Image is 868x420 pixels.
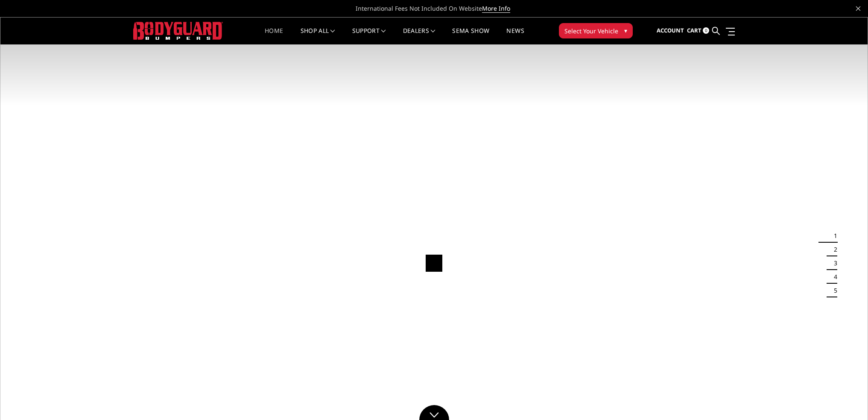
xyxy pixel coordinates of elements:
[559,23,633,38] button: Select Your Vehicle
[829,284,837,297] button: 5 of 5
[703,27,709,34] span: 0
[452,28,489,44] a: SEMA Show
[506,28,524,44] a: News
[352,28,386,44] a: Support
[564,26,618,35] span: Select Your Vehicle
[829,256,837,270] button: 3 of 5
[829,243,837,256] button: 2 of 5
[687,26,701,34] span: Cart
[657,26,684,34] span: Account
[482,4,510,13] a: More Info
[403,28,435,44] a: Dealers
[265,28,283,44] a: Home
[829,229,837,243] button: 1 of 5
[829,270,837,284] button: 4 of 5
[657,19,684,42] a: Account
[624,26,627,35] span: ▾
[133,22,223,39] img: BODYGUARD BUMPERS
[301,28,335,44] a: shop all
[419,405,449,420] a: Click to Down
[687,19,709,42] a: Cart 0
